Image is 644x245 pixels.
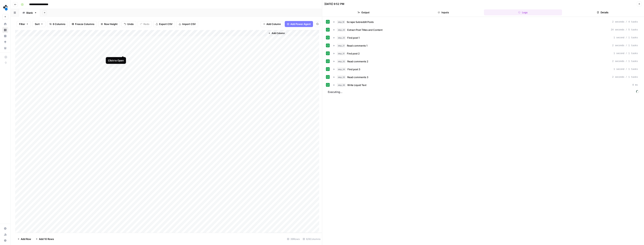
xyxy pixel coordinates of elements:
button: Workspace: spot.ai [2,3,8,12]
span: Add 10 Rows [39,237,54,241]
span: Redo [143,22,149,26]
div: 39 Rows [285,236,301,242]
button: 1 second / 1 tasks [331,66,640,72]
span: Executing... [327,89,640,95]
span: Freeze Columns [75,22,94,26]
span: Import CSV [182,22,196,26]
span: Undo [127,22,134,26]
span: Read comments 2 [347,60,368,63]
button: Import CSV [176,21,198,27]
a: Settings [2,225,8,231]
button: 2 seconds / 1 tasks [331,43,640,49]
button: 2 seconds / 1 tasks [331,58,640,64]
span: 1 second / 1 tasks [613,68,638,71]
span: Filter [19,22,25,26]
a: Blank [19,9,40,17]
span: Read comments 3 [347,75,368,79]
span: step_21 [337,44,345,47]
span: Row Height [104,22,118,26]
span: Find post 2 [347,52,360,55]
span: step_19 [337,20,345,24]
button: Sort [32,21,45,27]
button: Add Power Agent [285,21,313,27]
span: 2 seconds / 1 tasks [612,60,638,63]
button: Output [324,9,403,15]
button: 6 Columns [47,21,68,27]
span: Add Row [21,237,31,241]
span: Sort [35,22,40,26]
button: Redo [138,21,152,27]
span: 2 seconds / 4 tasks [612,20,638,24]
span: 1 second / 1 tasks [613,36,638,39]
button: Help + Support [2,237,8,243]
span: Find post 3 [347,67,360,71]
span: step_25 [337,36,346,40]
span: 6 Columns [53,22,65,26]
span: 24 seconds / 5 tasks [611,28,638,32]
button: Row Height [98,21,120,27]
span: Scrape Subreddit Posts [347,20,374,24]
a: Opportunities [2,39,8,45]
span: Find post 1 [347,36,359,40]
button: 2 seconds / 1 tasks [331,74,640,80]
span: 1 second / 1 tasks [613,52,638,55]
a: Browse [2,27,8,33]
button: Logs [484,9,562,15]
a: Insights [2,33,8,39]
span: step_33 [337,75,346,79]
button: Details [563,9,642,15]
span: Add Column [272,32,285,35]
span: step_34 [337,67,346,71]
div: Blank [26,11,33,15]
button: Filter [17,21,31,27]
span: step_20 [337,28,346,32]
span: 2 seconds / 1 tasks [612,75,638,79]
button: Inputs [404,9,482,15]
button: Export CSV [153,21,175,27]
button: Add Column [267,31,286,36]
button: 1 second / 1 tasks [331,51,640,57]
span: Write Liquid Text [347,83,366,87]
div: Click to Open [108,59,124,62]
img: spot.ai Logo [2,4,9,11]
button: Freeze Columns [69,21,97,27]
span: Add Column [266,22,281,26]
span: 2 seconds / 1 tasks [612,44,638,47]
span: step_32 [337,60,346,63]
a: Usage [2,231,8,237]
button: Undo [121,21,136,27]
span: step_36 [337,83,346,87]
button: 24 seconds / 5 tasks [331,27,640,33]
span: 0 ms [632,83,638,87]
button: Add 10 Rows [33,236,56,242]
button: Add Column [261,21,283,27]
button: 1 second / 1 tasks [331,35,640,41]
a: Home [2,21,8,27]
span: Export CSV [159,22,172,26]
span: Read comments 1 [347,44,367,47]
span: step_31 [337,52,345,55]
div: 6/6 Columns [301,236,322,242]
button: Add Row [15,236,33,242]
button: 2 seconds / 4 tasks [331,19,640,25]
span: Add Power Agent [290,22,311,26]
span: Extract Post Titles and Content [347,28,382,32]
button: 0 ms [331,82,640,88]
div: [DATE] 9:52 PM [324,2,344,6]
a: Your Data [2,45,8,51]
